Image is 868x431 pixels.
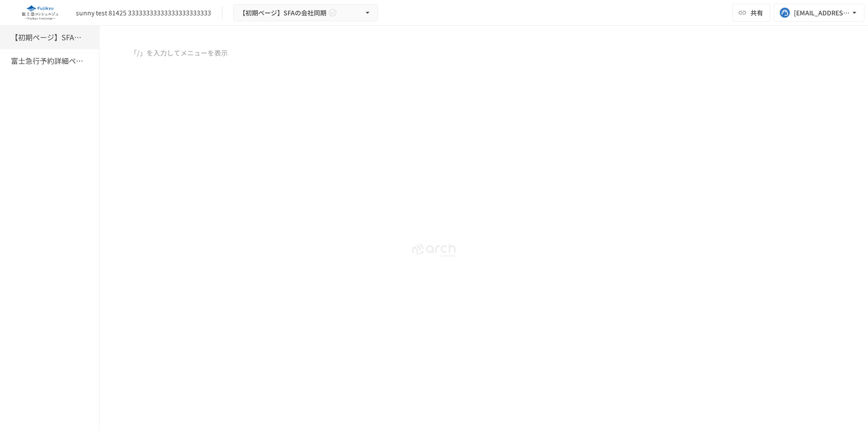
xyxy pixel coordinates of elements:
h6: 富士急行予約詳細ページ [11,55,83,67]
button: [EMAIL_ADDRESS][DOMAIN_NAME] [774,4,864,22]
div: sunny test 81425 33333333333333333333333 [76,8,211,18]
h6: 【初期ページ】SFAの会社同期 [11,32,83,43]
img: eQeGXtYPV2fEKIA3pizDiVdzO5gJTl2ahLbsPaD2E4R [11,5,69,20]
div: [EMAIL_ADDRESS][DOMAIN_NAME] [794,7,850,19]
button: 【初期ページ】SFAの会社同期 [233,4,378,22]
span: 【初期ページ】SFAの会社同期 [239,7,326,19]
button: 共有 [732,4,770,22]
span: 共有 [750,8,763,18]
